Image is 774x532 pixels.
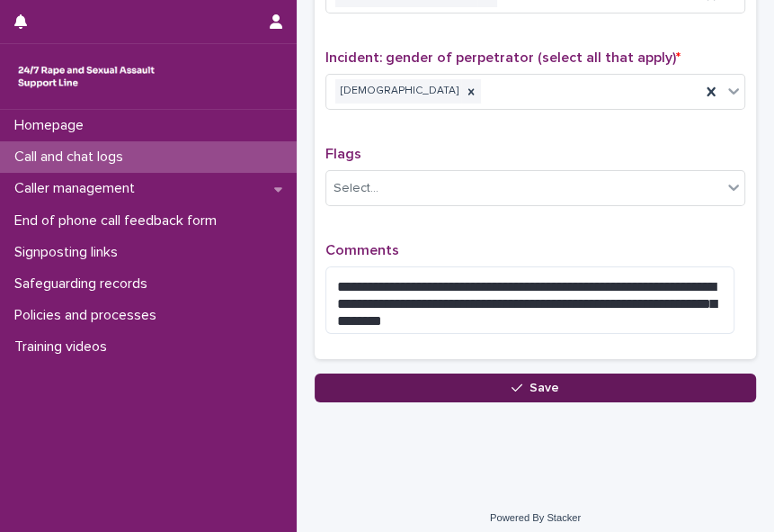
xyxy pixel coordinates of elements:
a: Powered By Stacker [490,512,581,523]
p: Safeguarding records [7,275,162,293]
span: Incident: gender of perpetrator (select all that apply) [325,50,681,65]
span: Flags [325,147,361,161]
span: Comments [325,243,399,257]
p: Signposting links [7,244,132,261]
div: [DEMOGRAPHIC_DATA] [335,79,461,104]
span: Save [529,382,559,394]
p: End of phone call feedback form [7,212,231,230]
div: Select... [334,179,378,198]
img: rhQMoQhaT3yELyF149Cw [14,59,158,95]
p: Training videos [7,338,121,356]
p: Homepage [7,117,98,134]
p: Policies and processes [7,307,171,324]
button: Save [315,374,756,402]
p: Call and chat logs [7,149,138,166]
p: Caller management [7,180,149,197]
